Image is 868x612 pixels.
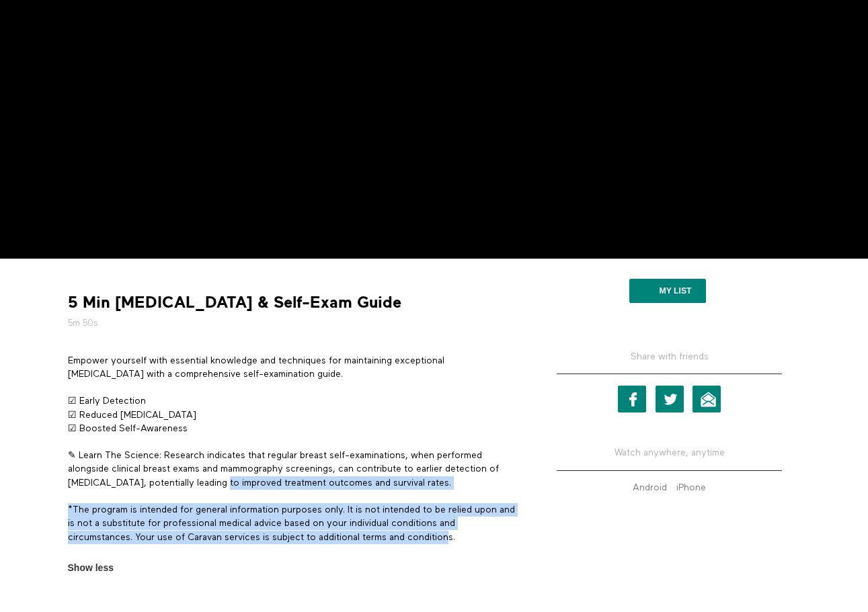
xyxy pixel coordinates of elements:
[68,503,518,544] p: *The program is intended for general information purposes only. It is not intended to be relied u...
[68,292,401,313] strong: 5 Min [MEDICAL_DATA] & Self-Exam Guide
[629,279,705,303] button: My list
[557,350,782,374] h5: Share with friends
[673,483,709,492] a: iPhone
[557,436,782,470] h5: Watch anywhere, anytime
[633,483,667,492] strong: Android
[618,386,646,412] a: Facebook
[68,449,518,490] p: ✎ Learn The Science: Research indicates that regular breast self-examinations, when performed alo...
[693,386,721,412] a: Email
[656,386,684,412] a: Twitter
[68,394,518,435] p: ☑ Early Detection ☑ Reduced [MEDICAL_DATA] ☑ Boosted Self-Awareness
[68,354,518,382] p: Empower yourself with essential knowledge and techniques for maintaining exceptional [MEDICAL_DAT...
[68,316,518,330] h5: 5m 50s
[68,561,114,575] span: Show less
[676,483,706,492] strong: iPhone
[629,483,670,492] a: Android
